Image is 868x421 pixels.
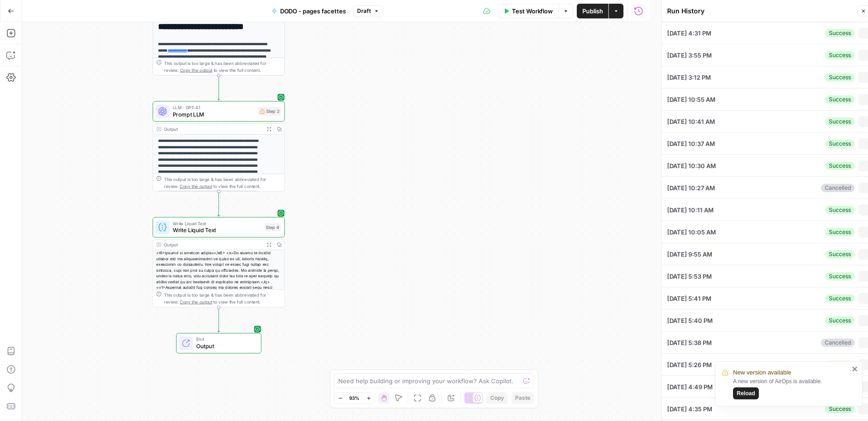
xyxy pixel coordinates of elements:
div: Success [825,294,855,303]
div: This output is too large & has been abbreviated for review. to view the full content. [164,292,281,305]
span: [DATE] 3:55 PM [667,51,712,60]
div: Success [825,250,855,258]
span: [DATE] 10:11 AM [667,205,714,215]
g: Edge from step_1 to step_2 [217,76,220,100]
span: LLM · GPT-4.1 [173,104,255,111]
div: Output [164,125,261,132]
button: close [852,365,858,373]
button: Test Workflow [498,4,558,18]
span: [DATE] 4:35 PM [667,404,712,414]
button: Publish [577,4,609,18]
span: Paste [515,394,530,402]
button: Paste [511,392,534,404]
div: Success [825,29,855,37]
span: [DATE] 5:38 PM [667,338,712,347]
div: Success [825,316,855,325]
span: [DATE] 5:26 PM [667,360,712,369]
div: Success [825,51,855,59]
g: Edge from step_4 to end [217,307,220,332]
g: Edge from step_2 to step_4 [217,192,220,216]
span: [DATE] 4:31 PM [667,29,711,38]
button: Reload [733,387,759,399]
span: [DATE] 10:27 AM [667,183,715,193]
span: Copy the output [180,67,212,72]
button: Copy [487,392,508,404]
span: Write Liquid Text [173,220,261,227]
span: [DATE] 5:53 PM [667,272,712,281]
span: [DATE] 3:12 PM [667,73,711,82]
div: Success [825,405,855,413]
div: Success [825,228,855,236]
button: Draft [353,5,383,17]
div: Success [825,140,855,148]
span: [DATE] 10:41 AM [667,117,715,126]
div: Write Liquid TextWrite Liquid TextStep 4Output<l6>Ipsumd si ametcon adipisc</e8> <s>Do eiusmo te ... [152,217,285,307]
span: Write Liquid Text [173,226,261,235]
span: New version available [733,368,791,377]
div: Output [164,241,261,248]
div: Step 4 [264,223,281,231]
span: Reload [737,389,755,398]
span: [DATE] 10:05 AM [667,228,716,237]
div: Success [825,117,855,126]
div: Success [825,73,855,82]
div: This output is too large & has been abbreviated for review. to view the full content. [164,175,281,189]
span: End [196,336,254,343]
span: [DATE] 10:55 AM [667,95,716,104]
div: Success [825,206,855,214]
div: Success [825,361,855,369]
div: EndOutput [152,333,285,353]
div: Success [825,272,855,281]
span: Copy the output [180,183,212,188]
div: A new version of AirOps is available. [733,377,849,399]
div: Cancelled [821,339,855,347]
div: Success [825,162,855,170]
span: [DATE] 9:55 AM [667,250,712,259]
div: Step 2 [258,107,281,116]
span: Publish [582,6,603,16]
div: Success [825,95,855,104]
span: Output [196,342,254,351]
span: Copy [490,394,504,402]
span: 93% [349,394,359,402]
span: [DATE] 10:37 AM [667,139,715,148]
span: Copy the output [180,299,212,304]
span: Test Workflow [512,6,553,16]
span: Draft [357,7,371,15]
span: [DATE] 5:40 PM [667,316,713,325]
div: Cancelled [821,184,855,192]
span: [DATE] 5:41 PM [667,294,711,303]
span: Prompt LLM [173,110,255,119]
button: DODO - pages facettes [266,4,352,18]
div: This output is too large & has been abbreviated for review. to view the full content. [164,60,281,74]
span: [DATE] 10:30 AM [667,161,716,170]
span: [DATE] 4:49 PM [667,382,713,392]
span: DODO - pages facettes [280,6,346,16]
